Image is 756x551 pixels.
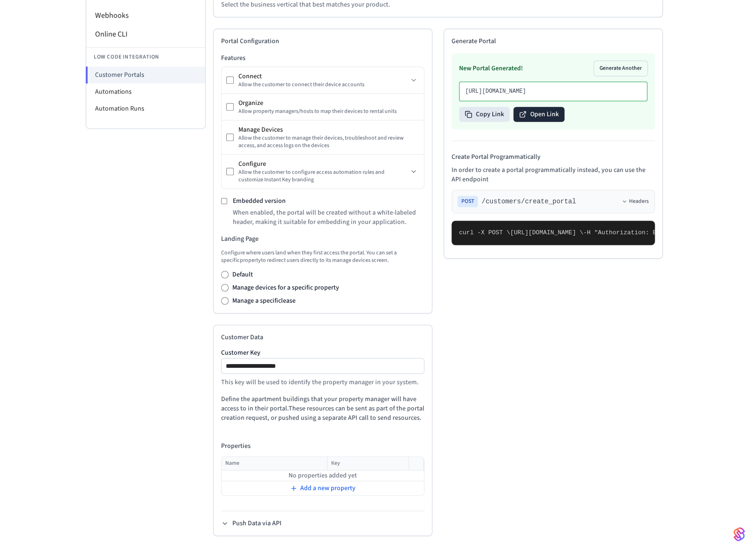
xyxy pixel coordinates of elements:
[221,378,424,387] p: This key will be used to identify the property manager in your system.
[222,457,327,470] th: Name
[459,229,510,236] span: curl -X POST \
[458,196,478,207] span: POST
[86,83,205,100] li: Automations
[238,81,408,89] div: Allow the customer to connect their device accounts
[459,64,523,73] h3: New Portal Generated!
[222,470,424,481] td: No properties added yet
[238,98,419,108] div: Organize
[221,395,424,423] p: Define the apartment buildings that your property manager will have access to in their portal. Th...
[238,125,419,134] div: Manage Devices
[300,484,356,493] span: Add a new property
[86,67,205,83] li: Customer Portals
[221,333,424,342] h2: Customer Data
[86,25,205,44] li: Online CLI
[221,441,424,451] h4: Properties
[233,208,424,227] p: When enabled, the portal will be created without a white-labeled header, making it suitable for e...
[221,519,282,528] button: Push Data via API
[221,350,424,356] label: Customer Key
[232,283,339,292] label: Manage devices for a specific property
[734,527,745,542] img: SeamLogoGradient.69752ec5.svg
[238,159,408,169] div: Configure
[221,37,424,46] h2: Portal Configuration
[238,72,408,81] div: Connect
[465,88,641,95] p: [URL][DOMAIN_NAME]
[86,47,205,67] li: Low Code Integration
[86,6,205,25] li: Webhooks
[452,37,655,46] h2: Generate Portal
[622,198,649,205] button: Headers
[238,169,408,184] div: Allow the customer to configure access automation rules and customize Instant Key branding
[459,107,510,122] button: Copy Link
[452,165,655,184] p: In order to create a portal programmatically instead, you can use the API endpoint
[232,270,253,279] label: Default
[327,457,408,470] th: Key
[482,197,576,206] span: /customers/create_portal
[86,100,205,117] li: Automation Runs
[513,107,564,122] button: Open Link
[452,152,655,162] h4: Create Portal Programmatically
[233,196,286,206] label: Embedded version
[221,249,424,264] p: Configure where users land when they first access the portal. You can set a specific property to ...
[221,53,424,63] h3: Features
[232,296,296,305] label: Manage a specific lease
[238,134,419,149] div: Allow the customer to manage their devices, troubleshoot and review access, and access logs on th...
[594,61,647,76] button: Generate Another
[221,234,424,244] h3: Landing Page
[238,108,419,115] div: Allow property managers/hosts to map their devices to rental units
[510,229,583,236] span: [URL][DOMAIN_NAME] \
